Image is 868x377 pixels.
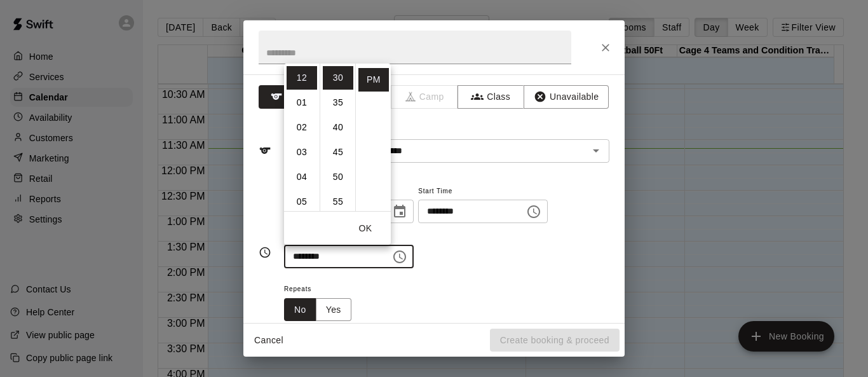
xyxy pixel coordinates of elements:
span: Camps can only be created in the Services page [391,85,458,109]
ul: Select meridiem [355,64,391,211]
svg: Timing [259,246,271,259]
button: Yes [316,298,351,322]
button: OK [345,217,386,240]
button: Open [587,142,605,160]
li: 45 minutes [323,141,353,164]
li: 2 hours [287,116,317,139]
li: 30 minutes [323,66,353,90]
button: Rental [259,85,325,109]
button: Choose time, selected time is 12:00 PM [521,199,546,224]
li: 40 minutes [323,116,353,139]
li: 4 hours [287,165,317,189]
button: Unavailable [524,85,609,109]
ul: Select minutes [320,64,355,211]
li: 55 minutes [323,190,353,214]
div: outlined button group [284,298,351,322]
li: 3 hours [287,141,317,164]
li: 50 minutes [323,165,353,189]
button: Cancel [248,329,289,352]
button: Close [594,36,617,59]
ul: Select hours [284,64,320,211]
span: Repeats [284,281,362,298]
li: 1 hours [287,91,317,114]
span: Start Time [418,183,548,200]
button: Choose date, selected date is Oct 11, 2025 [387,199,412,224]
li: 5 hours [287,190,317,214]
svg: Service [259,144,271,157]
button: No [284,298,316,322]
li: 12 hours [287,66,317,90]
li: 35 minutes [323,91,353,114]
button: Choose time, selected time is 12:30 PM [387,244,412,270]
li: PM [358,68,389,92]
button: Class [458,85,524,109]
